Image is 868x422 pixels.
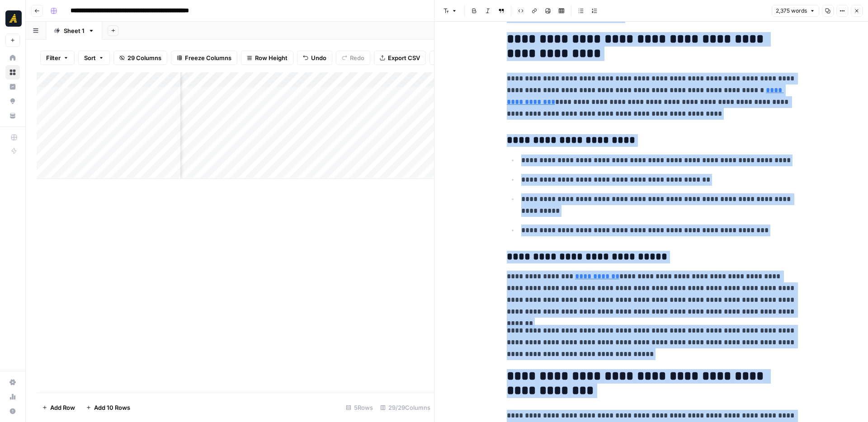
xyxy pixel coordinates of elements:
span: Redo [350,53,364,62]
button: Export CSV [374,51,426,65]
button: Add 10 Rows [80,400,136,415]
a: Sheet 1 [46,22,102,40]
button: Add Row [37,400,80,415]
a: Insights [5,80,20,94]
button: Filter [40,51,75,65]
button: Help + Support [5,404,20,418]
span: 2,375 words [776,7,807,15]
button: Sort [78,51,110,65]
span: Freeze Columns [185,53,231,62]
div: Sheet 1 [64,26,85,35]
button: Row Height [241,51,293,65]
a: Settings [5,375,20,389]
button: Undo [297,51,332,65]
a: Browse [5,65,20,80]
a: Home [5,51,20,65]
span: 29 Columns [127,53,161,62]
span: Export CSV [388,53,420,62]
button: Redo [336,51,370,65]
span: Add 10 Rows [94,403,130,412]
a: Your Data [5,108,20,123]
span: Undo [311,53,326,62]
span: Filter [46,53,61,62]
a: Opportunities [5,94,20,108]
button: Freeze Columns [171,51,237,65]
span: Row Height [255,53,288,62]
button: Workspace: Marketers in Demand [5,7,20,30]
span: Add Row [50,403,75,412]
button: 29 Columns [113,51,167,65]
button: 2,375 words [772,5,819,17]
a: Usage [5,389,20,404]
div: 5 Rows [342,400,377,415]
span: Sort [84,53,96,62]
div: 29/29 Columns [377,400,434,415]
img: Marketers in Demand Logo [5,10,22,27]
